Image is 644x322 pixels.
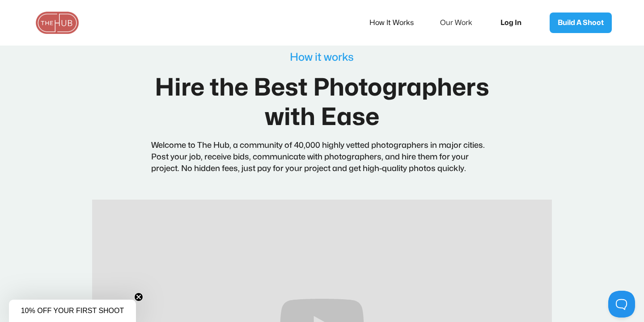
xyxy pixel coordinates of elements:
a: Build A Shoot [550,13,612,33]
span: 10% OFF YOUR FIRST SHOOT [21,307,124,314]
div: 10% OFF YOUR FIRST SHOOTClose teaser [9,300,136,322]
button: Close teaser [134,293,143,301]
iframe: Toggle Customer Support [608,291,635,318]
p: Welcome to The Hub, a community of 40,000 highly vetted photographers in major cities. Post your ... [151,140,493,175]
a: Our Work [440,13,484,32]
a: How It Works [369,13,426,32]
a: Log In [491,8,536,38]
h1: Hire the Best Photographers with Ease [151,74,493,133]
div: How it works [151,52,493,63]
